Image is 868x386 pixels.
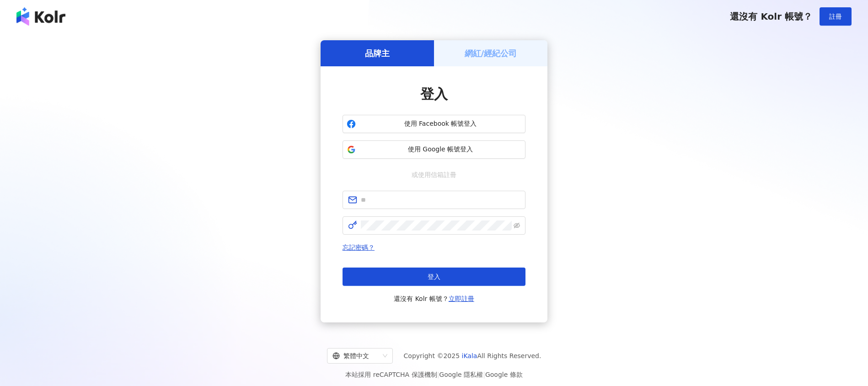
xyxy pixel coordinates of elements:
[420,86,448,102] span: 登入
[365,48,390,59] h5: 品牌主
[730,11,812,22] span: 還沒有 Kolr 帳號？
[16,7,65,26] img: logo
[449,295,474,302] a: 立即註冊
[428,273,440,280] span: 登入
[829,13,842,20] span: 註冊
[485,371,523,378] a: Google 條款
[332,348,379,363] div: 繁體中文
[483,371,485,378] span: |
[359,119,521,129] span: 使用 Facebook 帳號登入
[359,145,521,154] span: 使用 Google 帳號登入
[465,48,517,59] h5: 網紅/經紀公司
[820,7,852,26] button: 註冊
[404,350,541,361] span: Copyright © 2025 All Rights Reserved.
[437,371,439,378] span: |
[394,293,474,304] span: 還沒有 Kolr 帳號？
[343,140,525,159] button: 使用 Google 帳號登入
[343,268,525,286] button: 登入
[345,369,522,380] span: 本站採用 reCAPTCHA 保護機制
[462,352,477,359] a: iKala
[514,222,520,229] span: eye-invisible
[343,115,525,133] button: 使用 Facebook 帳號登入
[439,371,483,378] a: Google 隱私權
[405,170,463,180] span: 或使用信箱註冊
[343,244,375,251] a: 忘記密碼？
